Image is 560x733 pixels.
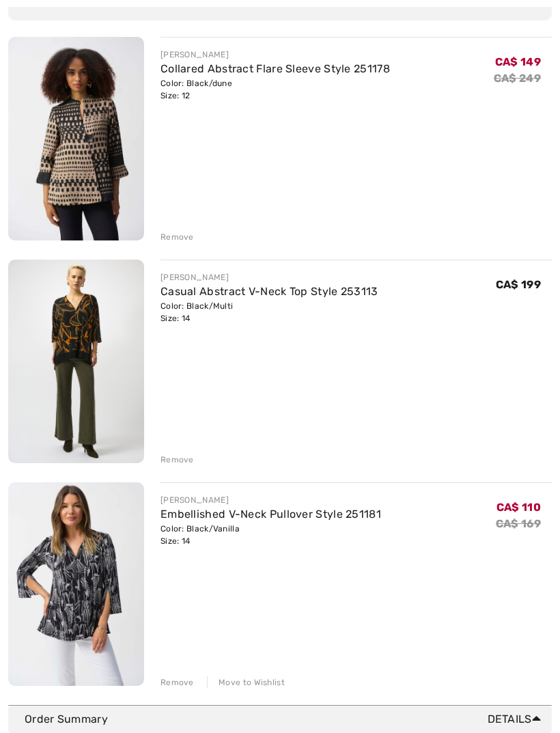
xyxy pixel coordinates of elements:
[207,676,285,689] div: Move to Wishlist
[160,49,390,61] div: [PERSON_NAME]
[495,55,541,68] span: CA$ 149
[494,72,541,85] s: CA$ 249
[160,285,378,298] a: Casual Abstract V-Neck Top Style 253113
[160,494,381,506] div: [PERSON_NAME]
[160,676,194,689] div: Remove
[8,37,144,240] img: Collared Abstract Flare Sleeve Style 251178
[25,711,546,728] div: Order Summary
[160,300,378,324] div: Color: Black/Multi Size: 14
[160,523,381,547] div: Color: Black/Vanilla Size: 14
[160,231,194,243] div: Remove
[496,517,541,530] s: CA$ 169
[8,482,144,686] img: Embellished V-Neck Pullover Style 251181
[160,454,194,466] div: Remove
[160,62,390,75] a: Collared Abstract Flare Sleeve Style 251178
[160,77,390,102] div: Color: Black/dune Size: 12
[488,711,546,728] span: Details
[496,278,541,291] span: CA$ 199
[496,501,541,514] span: CA$ 110
[160,271,378,283] div: [PERSON_NAME]
[8,260,144,463] img: Casual Abstract V-Neck Top Style 253113
[160,508,381,521] a: Embellished V-Neck Pullover Style 251181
